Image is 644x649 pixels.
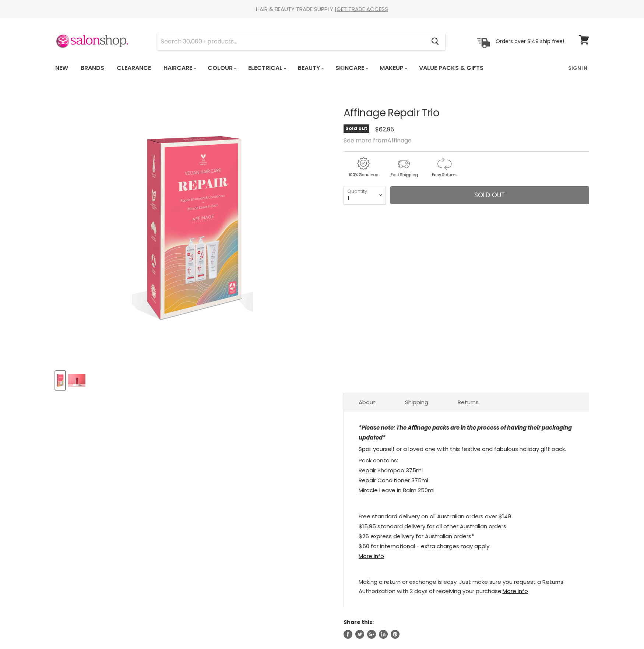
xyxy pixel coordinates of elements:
div: Product thumbnails [54,369,331,390]
span: Sold out [474,191,505,200]
button: Sold out [390,186,589,205]
em: *Please note: The Affinage packs are in the process of having their packaging updated* [359,424,572,441]
button: Affinage Repair Trio [67,371,86,390]
div: Making a return or exchange is easy. Just make sure you request a Returns Authorization with 2 da... [359,577,574,596]
a: New [50,60,74,76]
p: Pack contains: Repair Shampoo 375ml Repair Conditioner 375ml Miracle Leave In Balm 250ml [359,455,574,497]
img: Affinage Repair Trio [132,104,253,349]
a: Shipping [390,393,443,411]
a: Colour [202,60,241,76]
h1: Affinage Repair Trio [344,107,589,119]
a: Affinage [387,136,412,145]
a: More info [359,552,384,560]
p: Spoil yourself or a loved one with this festive and fabulous holiday gift pack. [359,444,574,455]
img: genuine.gif [344,156,383,179]
button: Search [426,33,445,50]
a: About [344,393,390,411]
a: More info [503,587,528,595]
a: Makeup [374,60,412,76]
span: See more from [344,136,412,145]
aside: Share this: [344,619,589,639]
span: Sold out [344,124,369,133]
div: Affinage Repair Trio image. Click or Scroll to Zoom. [55,89,330,364]
input: Search [157,33,426,50]
a: Electrical [243,60,291,76]
img: shipping.gif [384,156,423,179]
img: returns.gif [425,156,464,179]
img: Affinage Repair Trio [56,372,64,389]
a: GET TRADE ACCESS [337,5,388,13]
a: Returns [443,393,493,411]
div: HAIR & BEAUTY TRADE SUPPLY | [46,6,598,13]
button: Affinage Repair Trio [55,371,65,390]
a: Value Packs & Gifts [414,60,489,76]
span: $62.95 [375,125,394,134]
form: Product [157,33,446,50]
a: Brands [75,60,110,76]
ul: Main menu [50,57,527,79]
span: Share this: [344,618,374,626]
a: Sign In [564,60,592,76]
select: Quantity [344,186,386,204]
a: Clearance [111,60,156,76]
a: Beauty [292,60,328,76]
a: Haircare [158,60,201,76]
p: Free standard delivery on all Australian orders over $149 $15.95 standard delivery for all other ... [359,511,574,562]
nav: Main [46,57,598,79]
p: Orders over $149 ship free! [496,38,564,45]
a: Skincare [330,60,373,76]
img: Affinage Repair Trio [68,374,85,387]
